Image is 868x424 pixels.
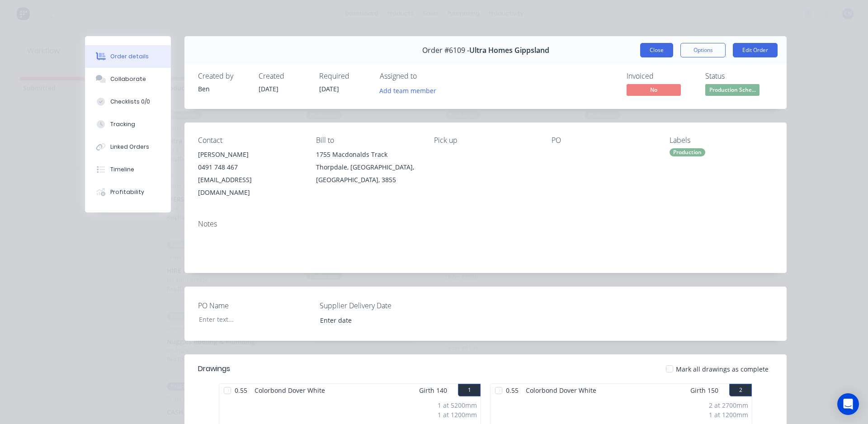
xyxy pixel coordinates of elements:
div: Collaborate [110,75,146,83]
span: 0.55 [231,384,251,397]
div: [PERSON_NAME] [198,148,302,161]
button: Checklists 0/0 [85,90,171,113]
div: 2 at 2700mm [709,400,748,410]
div: Bill to [316,136,420,145]
div: Contact [198,136,302,145]
label: Supplier Delivery Date [320,300,433,311]
div: Drawings [198,363,230,374]
span: Girth 150 [690,384,718,397]
button: 2 [729,384,752,396]
div: 0491 748 467 [198,161,302,174]
input: Enter date [314,313,426,327]
div: Timeline [110,165,134,174]
div: PO [552,136,655,145]
div: Tracking [110,120,135,128]
div: 1 at 5200mm [438,400,477,410]
div: Labels [670,136,773,145]
div: [EMAIL_ADDRESS][DOMAIN_NAME] [198,174,302,199]
div: Assigned to [380,72,470,80]
label: PO Name [198,300,311,311]
div: Invoiced [627,72,694,80]
span: Colorbond Dover White [251,384,329,397]
div: Order details [110,52,149,61]
div: Profitability [110,188,144,196]
div: Production [670,148,705,156]
button: Options [680,43,726,57]
button: 1 [458,384,481,396]
div: 1755 Macdonalds Track [316,148,420,161]
button: Tracking [85,113,171,136]
span: Girth 140 [419,384,447,397]
span: Production Sche... [705,84,759,95]
button: Edit Order [733,43,778,57]
span: Order #6109 - [422,46,469,55]
div: 1755 Macdonalds TrackThorpdale, [GEOGRAPHIC_DATA], [GEOGRAPHIC_DATA], 3855 [316,148,420,186]
span: No [627,84,681,95]
div: [PERSON_NAME]0491 748 467[EMAIL_ADDRESS][DOMAIN_NAME] [198,148,302,199]
button: Production Sche... [705,84,759,98]
div: Notes [198,220,773,228]
div: Pick up [434,136,538,145]
div: Open Intercom Messenger [837,393,859,415]
button: Profitability [85,181,171,203]
div: Thorpdale, [GEOGRAPHIC_DATA], [GEOGRAPHIC_DATA], 3855 [316,161,420,186]
span: Mark all drawings as complete [676,364,769,374]
div: Created by [198,72,248,80]
span: Colorbond Dover White [522,384,600,397]
div: Created [259,72,308,80]
button: Close [640,43,673,57]
span: [DATE] [319,85,339,93]
button: Timeline [85,158,171,181]
div: Status [705,72,773,80]
div: 1 at 1200mm [709,410,748,419]
button: Add team member [380,84,441,96]
div: Required [319,72,369,80]
div: Checklists 0/0 [110,98,150,106]
span: [DATE] [259,85,278,93]
button: Linked Orders [85,136,171,158]
button: Order details [85,45,171,68]
button: Add team member [375,84,441,96]
span: Ultra Homes Gippsland [469,46,549,55]
div: Linked Orders [110,143,149,151]
button: Collaborate [85,68,171,90]
span: 0.55 [502,384,522,397]
div: Ben [198,84,248,94]
div: 1 at 1200mm [438,410,477,419]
